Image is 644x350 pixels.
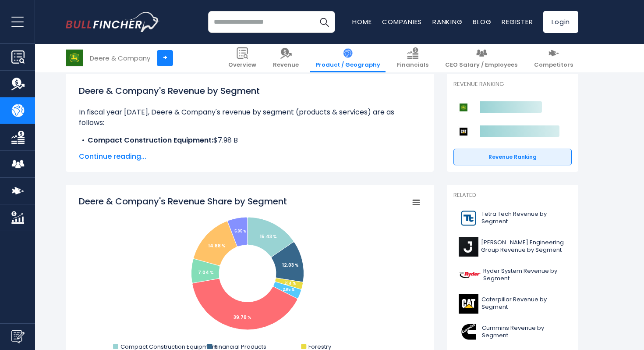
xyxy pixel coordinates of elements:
span: Overview [228,61,256,69]
div: Deere & Company [90,53,150,63]
img: Deere & Company competitors logo [458,102,469,113]
a: Blog [473,17,491,26]
p: Revenue Ranking [453,81,572,88]
a: Tetra Tech Revenue by Segment [453,206,572,230]
img: CAT logo [459,294,479,314]
a: Product / Geography [310,44,386,72]
img: bullfincher logo [66,12,160,32]
a: Login [543,11,578,33]
a: Financials [392,44,434,72]
a: [PERSON_NAME] Engineering Group Revenue by Segment [453,235,572,259]
a: Home [352,17,372,26]
a: Caterpillar Revenue by Segment [453,292,572,316]
a: Cummins Revenue by Segment [453,320,572,344]
a: Ranking [432,17,462,26]
span: Competitors [534,61,573,69]
a: Go to homepage [66,12,160,32]
span: Financials [397,61,428,69]
tspan: 39.78 % [234,314,251,321]
span: [PERSON_NAME] Engineering Group Revenue by Segment [481,239,566,254]
img: Caterpillar competitors logo [458,126,469,137]
span: Product / Geography [315,61,380,69]
a: CEO Salary / Employees [440,44,523,72]
a: + [157,50,173,66]
b: Compact Construction Equipment: [88,135,213,145]
img: DE logo [66,50,83,66]
tspan: Deere & Company's Revenue Share by Segment [79,195,287,207]
a: Competitors [529,44,578,72]
img: R logo [459,265,481,285]
p: Related [453,192,572,199]
p: In fiscal year [DATE], Deere & Company's revenue by segment (products & services) are as follows: [79,107,421,128]
img: CMI logo [459,322,479,342]
tspan: 15.43 % [260,233,277,240]
tspan: 2.85 % [283,287,294,292]
span: Caterpillar Revenue by Segment [481,296,566,311]
span: Ryder System Revenue by Segment [483,268,566,282]
li: $7.98 B [79,135,421,146]
tspan: 7.04 % [198,269,214,276]
tspan: 12.03 % [282,262,299,268]
button: Search [313,11,335,33]
a: Register [502,17,533,26]
tspan: 2.14 % [284,281,296,286]
span: Tetra Tech Revenue by Segment [481,211,566,225]
img: TTEK logo [459,208,479,228]
a: Overview [223,44,262,72]
span: Revenue [273,61,299,69]
a: Ryder System Revenue by Segment [453,263,572,287]
span: CEO Salary / Employees [445,61,517,69]
span: Cummins Revenue by Segment [482,325,566,339]
img: J logo [459,237,478,257]
span: Continue reading... [79,151,421,162]
h1: Deere & Company's Revenue by Segment [79,84,421,97]
tspan: 5.85 % [234,229,246,234]
tspan: 14.88 % [208,243,226,249]
a: Revenue [268,44,304,72]
a: Companies [382,17,422,26]
a: Revenue Ranking [453,149,572,165]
